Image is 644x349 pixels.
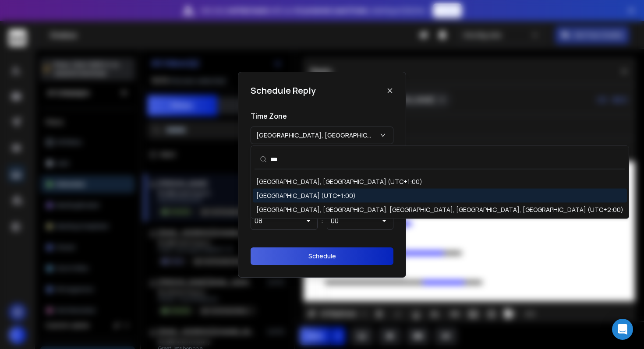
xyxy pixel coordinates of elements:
[256,191,356,200] div: [GEOGRAPHIC_DATA] (UTC+1:00)
[321,215,323,226] span: :
[331,215,339,226] div: 00
[251,85,316,97] h1: Schedule Reply
[612,319,633,340] div: Open Intercom Messenger
[251,111,393,121] h1: Time Zone
[256,131,375,140] p: [GEOGRAPHIC_DATA], [GEOGRAPHIC_DATA] (UTC-11:00)
[256,177,422,186] div: [GEOGRAPHIC_DATA], [GEOGRAPHIC_DATA] (UTC+1:00)
[251,247,393,265] button: Schedule
[256,205,623,214] div: [GEOGRAPHIC_DATA], [GEOGRAPHIC_DATA], [GEOGRAPHIC_DATA], [GEOGRAPHIC_DATA], [GEOGRAPHIC_DATA] (UT...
